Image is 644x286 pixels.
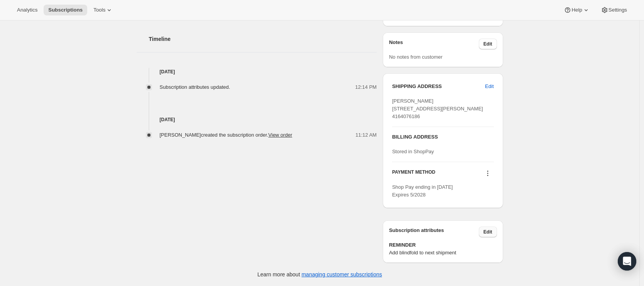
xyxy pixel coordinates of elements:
[479,227,497,237] button: Edit
[392,169,435,179] h3: PAYMENT METHOD
[389,227,479,237] h3: Subscription attributes
[268,132,292,138] a: View order
[89,5,118,15] button: Tools
[389,241,497,249] span: REMINDER
[257,271,382,278] p: Learn more about
[559,5,594,15] button: Help
[17,7,37,13] span: Analytics
[355,83,377,91] span: 12:14 PM
[389,249,497,257] span: Add blindfold to next shipment
[12,5,42,15] button: Analytics
[355,131,377,139] span: 11:12 AM
[571,7,582,13] span: Help
[149,35,377,43] h2: Timeline
[392,149,434,154] span: Stored in ShopPay
[48,7,83,13] span: Subscriptions
[160,132,292,138] span: [PERSON_NAME] created the subscription order.
[609,7,627,13] span: Settings
[596,5,632,15] button: Settings
[44,5,87,15] button: Subscriptions
[483,229,492,235] span: Edit
[392,184,453,198] span: Shop Pay ending in [DATE] Expires 5/2028
[392,98,483,119] span: [PERSON_NAME] [STREET_ADDRESS][PERSON_NAME] 4164076186
[392,133,494,141] h3: BILLING ADDRESS
[137,68,377,76] h4: [DATE]
[479,39,497,49] button: Edit
[389,39,479,49] h3: Notes
[618,252,636,271] div: Open Intercom Messenger
[301,271,382,278] a: managing customer subscriptions
[392,83,485,90] h3: SHIPPING ADDRESS
[389,54,443,60] span: No notes from customer
[137,116,377,124] h4: [DATE]
[483,41,492,47] span: Edit
[160,84,230,90] span: Subscription attributes updated.
[485,83,494,90] span: Edit
[93,7,105,13] span: Tools
[480,80,498,93] button: Edit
